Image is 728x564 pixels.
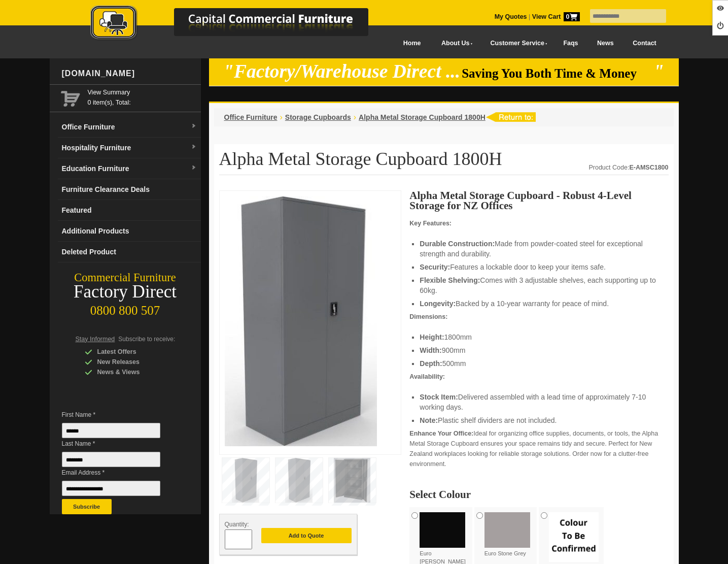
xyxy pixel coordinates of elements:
[420,298,658,309] li: Backed by a 10-year warranty for peace of mind.
[420,512,465,548] img: Euro Matt Black
[409,430,473,437] strong: Enhance Your Office:
[359,113,486,121] a: Alpha Metal Storage Cupboard 1800H
[62,439,176,449] span: Last Name *
[420,415,658,425] li: Plastic shelf dividers are not included.
[62,452,160,467] input: Last Name *
[85,357,181,367] div: New Releases
[420,392,658,412] li: Delivered assembled with a lead time of approximately 7-10 working days.
[225,521,249,528] span: Quantity:
[409,313,447,320] strong: Dimensions:
[420,359,442,368] strong: Depth:
[420,358,658,369] li: 500mm
[484,512,530,548] img: Euro Stone Grey
[191,165,197,171] img: dropdown
[88,87,197,97] a: View Summary
[462,67,652,80] span: Saving You Both Time & Money
[409,220,452,227] strong: Key Features:
[629,164,668,171] strong: E-AMSC1800
[653,61,664,82] em: "
[58,242,201,262] a: Deleted Product
[219,149,669,175] h1: Alpha Metal Storage Cupboard 1800H
[280,112,283,122] li: ›
[409,489,668,500] h2: Select Colour
[409,190,668,211] h3: Alpha Metal Storage Cupboard - Robust 4-Level Storage for NZ Offices
[62,499,112,514] button: Subscribe
[495,13,527,20] a: My Quotes
[225,196,377,446] img: Office metal storage cupboard, 1800H, with lockable doors and adjustable shelves.
[420,300,456,308] strong: Longevity:
[420,276,480,284] strong: Flexible Shelving:
[420,333,444,341] strong: Height:
[58,158,201,179] a: Education Furnituredropdown
[564,12,580,21] span: 0
[285,113,351,121] a: Storage Cupboards
[420,345,658,355] li: 900mm
[62,410,176,420] span: First Name *
[50,298,201,318] div: 0800 800 507
[261,528,352,543] button: Add to Quote
[486,112,536,122] img: return to
[420,416,438,424] strong: Note:
[76,336,115,343] span: Stay Informed
[50,271,201,285] div: Commercial Furniture
[354,112,356,122] li: ›
[224,113,278,121] a: Office Furniture
[50,285,201,299] div: Factory Direct
[409,428,668,469] p: Ideal for organizing office supplies, documents, or tools, the Alpha Metal Storage Cupboard ensur...
[420,332,658,342] li: 1800mm
[62,5,418,42] img: Capital Commercial Furniture Logo
[530,13,579,20] a: View Cart0
[430,32,479,55] a: About Us
[623,32,666,55] a: Contact
[532,13,580,20] strong: View Cart
[191,123,197,129] img: dropdown
[62,5,418,45] a: Capital Commercial Furniture Logo
[62,481,160,496] input: Email Address *
[588,162,668,173] div: Product Code:
[62,468,176,478] span: Email Address *
[58,179,201,200] a: Furniture Clearance Deals
[420,275,658,295] li: Comes with 3 adjustable shelves, each supporting up to 60kg.
[479,32,553,55] a: Customer Service
[85,347,181,357] div: Latest Offers
[223,61,460,82] em: "Factory/Warehouse Direct ...
[58,117,201,138] a: Office Furnituredropdown
[420,346,441,354] strong: Width:
[587,32,623,55] a: News
[420,263,450,271] strong: Security:
[191,144,197,150] img: dropdown
[420,262,658,272] li: Features a lockable door to keep your items safe.
[549,512,599,562] img: Colour TBC
[58,221,201,242] a: Additional Products
[62,423,160,438] input: First Name *
[484,512,534,558] label: Euro Stone Grey
[420,393,458,401] strong: Stock Item:
[409,373,445,380] strong: Availability:
[58,200,201,221] a: Featured
[420,240,495,248] strong: Durable Construction:
[88,87,197,106] span: 0 item(s), Total:
[118,336,175,343] span: Subscribe to receive:
[554,32,588,55] a: Faqs
[420,239,658,259] li: Made from powder-coated steel for exceptional strength and durability.
[58,138,201,158] a: Hospitality Furnituredropdown
[85,367,181,377] div: News & Views
[58,58,201,89] div: [DOMAIN_NAME]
